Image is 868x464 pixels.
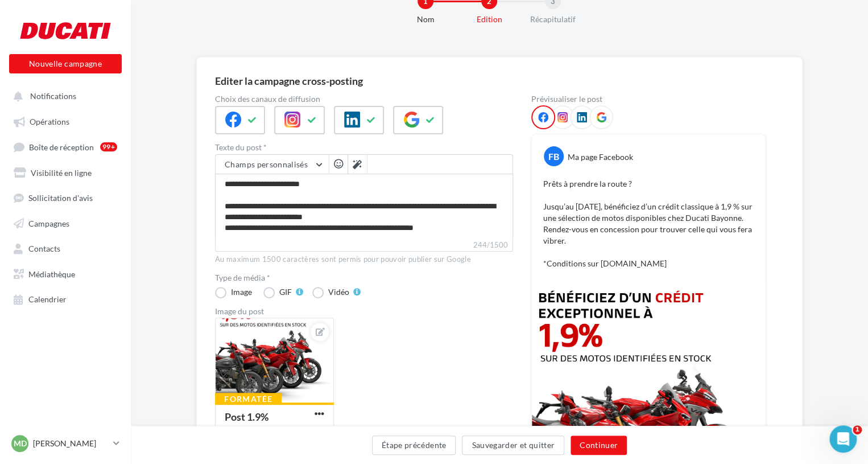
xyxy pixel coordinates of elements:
div: Ma page Facebook [568,151,633,163]
button: Nouvelle campagne [9,54,122,73]
iframe: Intercom live chat [829,425,857,453]
a: Sollicitation d'avis [7,187,124,207]
p: Prêts à prendre la route ? Jusqu’au [DATE], bénéficiez d’un crédit classique à 1,9 % sur une séle... [543,178,754,269]
span: Médiathèque [28,269,75,278]
span: Calendrier [28,294,67,304]
div: Editer la campagne cross-posting [215,76,363,86]
div: Vidéo [328,288,349,296]
span: Notifications [30,91,76,101]
button: Notifications [7,85,119,106]
div: Formatée [215,393,282,405]
span: Opérations [30,117,69,126]
a: Calendrier [7,288,124,309]
span: Sollicitation d'avis [28,193,93,203]
span: Contacts [28,244,60,253]
span: MD [14,438,27,449]
div: GIF [279,288,292,296]
a: MD [PERSON_NAME] [9,433,122,454]
div: Prévisualiser le post [531,95,766,103]
span: Champs personnalisés [225,159,308,169]
a: Contacts [7,237,124,258]
div: Post 1.9% [225,410,268,423]
label: Texte du post * [215,143,513,151]
label: Choix des canaux de diffusion [215,95,513,103]
div: 99+ [100,142,117,151]
div: Au maximum 1500 caractères sont permis pour pouvoir publier sur Google [215,254,513,265]
a: Boîte de réception99+ [7,136,124,157]
label: Type de média * [215,274,513,282]
button: Étape précédente [372,436,456,455]
span: Boîte de réception [29,142,94,151]
p: [PERSON_NAME] [33,438,109,449]
span: 1 [853,425,862,434]
div: Image du post [215,307,513,315]
button: Continuer [571,436,627,455]
div: Récapitulatif [516,14,589,25]
div: Image [231,288,252,296]
span: Visibilité en ligne [31,167,92,177]
a: Médiathèque [7,263,124,284]
label: 244/1500 [215,239,513,252]
button: Sauvegarder et quitter [462,436,564,455]
a: Visibilité en ligne [7,162,124,182]
div: Nom [389,14,462,25]
span: Campagnes [28,218,69,228]
a: Opérations [7,110,124,131]
div: FB [544,146,564,166]
div: Edition [453,14,526,25]
button: Champs personnalisés [216,155,329,174]
a: Campagnes [7,212,124,233]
